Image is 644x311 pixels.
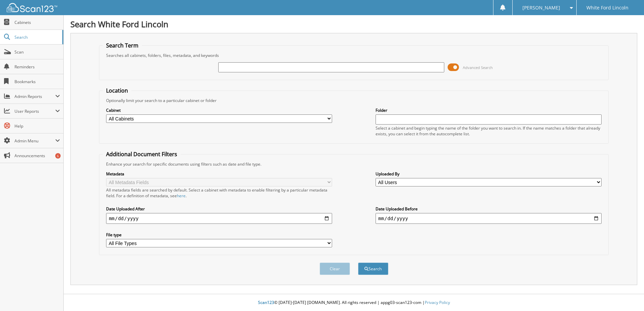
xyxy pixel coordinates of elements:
div: © [DATE]-[DATE] [DOMAIN_NAME]. All rights reserved | appg03-scan123-com | [64,295,644,311]
div: Searches all cabinets, folders, files, metadata, and keywords [103,53,605,58]
span: [PERSON_NAME] [522,6,560,10]
label: Uploaded By [376,171,602,177]
span: Admin Reports [14,94,55,99]
div: All metadata fields are searched by default. Select a cabinet with metadata to enable filtering b... [106,187,332,199]
span: User Reports [14,108,55,114]
button: Clear [320,263,350,275]
h1: Search White Ford Lincoln [70,19,637,30]
label: File type [106,232,332,238]
span: Advanced Search [463,65,493,70]
span: Scan [14,49,60,55]
span: Announcements [14,153,60,159]
button: Search [358,263,388,275]
span: Help [14,123,60,129]
legend: Search Term [103,42,142,49]
label: Folder [376,107,602,113]
a: here [177,193,186,199]
span: Admin Menu [14,138,55,144]
img: scan123-logo-white.svg [7,3,57,12]
legend: Additional Document Filters [103,150,181,158]
label: Cabinet [106,107,332,113]
label: Date Uploaded After [106,206,332,212]
a: Privacy Policy [425,300,450,305]
legend: Location [103,87,131,94]
span: Scan123 [258,300,274,305]
span: Cabinets [14,20,60,25]
input: end [376,213,602,224]
div: 6 [55,153,61,159]
span: Bookmarks [14,79,60,84]
input: start [106,213,332,224]
label: Date Uploaded Before [376,206,602,212]
label: Metadata [106,171,332,177]
span: Search [14,34,59,40]
span: Reminders [14,64,60,70]
div: Optionally limit your search to a particular cabinet or folder [103,98,605,103]
div: Select a cabinet and begin typing the name of the folder you want to search in. If the name match... [376,125,602,137]
span: White Ford Lincoln [586,6,629,10]
div: Enhance your search for specific documents using filters such as date and file type. [103,161,605,167]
